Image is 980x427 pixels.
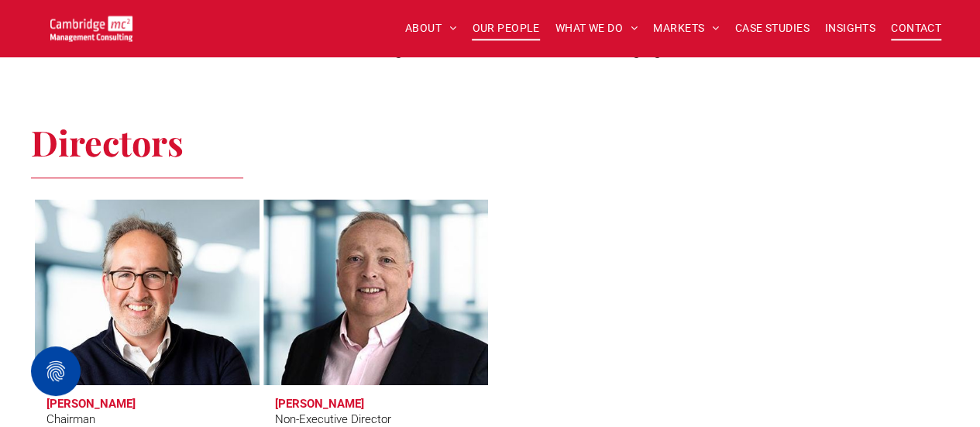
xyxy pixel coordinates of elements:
[50,15,132,41] img: Go to Homepage
[464,16,547,40] a: OUR PEOPLE
[645,16,727,40] a: MARKETS
[263,199,488,385] a: Richard Brown | Non-Executive Director | Cambridge Management Consulting
[891,16,941,40] span: CONTACT
[883,16,949,40] a: CONTACT
[817,16,883,40] a: INSIGHTS
[548,16,646,40] a: WHAT WE DO
[35,199,260,385] a: Tim Passingham | Chairman | Cambridge Management Consulting
[46,397,136,411] h3: [PERSON_NAME]
[31,119,184,165] span: Directors
[727,16,817,40] a: CASE STUDIES
[275,397,364,411] h3: [PERSON_NAME]
[50,18,132,34] a: Your Business Transformed | Cambridge Management Consulting
[397,16,465,40] a: ABOUT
